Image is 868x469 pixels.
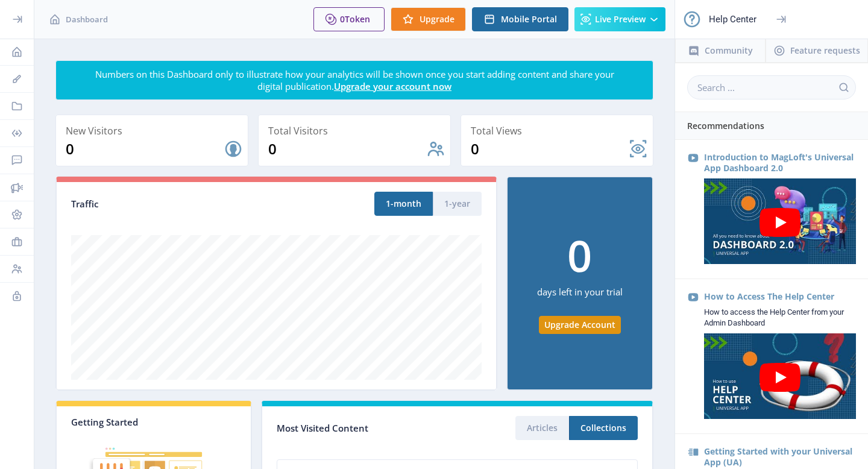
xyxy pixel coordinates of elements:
div: Getting Started [71,416,236,428]
div: days left in your trial [537,277,623,316]
button: Upgrade [391,7,466,31]
div: 0 [66,139,224,159]
span: Dashboard [66,13,108,25]
button: Mobile Portal [472,7,568,31]
nb-icon: Video [687,152,699,164]
span: Upgrade [420,14,454,24]
button: Live Preview [574,7,665,31]
a: Upgrade your account now [334,80,451,92]
button: Collections [569,416,638,440]
span: Mobile Portal [501,14,557,24]
div: Most Visited Content [277,419,458,438]
nb-icon: search [838,81,850,93]
div: Numbers on this Dashboard only to illustrate how your analytics will be shown once you start addi... [94,68,615,92]
span: Recommendations [687,120,764,131]
div: 0 [471,139,629,159]
nb-icon: Video [687,291,699,303]
button: 1-year [433,192,482,216]
div: 0 [268,139,426,159]
span: Token [345,13,370,25]
div: Help Center [709,6,756,33]
div: How to access the Help Center from your Admin Dashboard [704,307,856,329]
div: 0 [567,233,592,277]
div: New Visitors [66,122,243,139]
span: Live Preview [595,14,646,24]
a: Community [675,39,766,63]
button: Upgrade Account [539,316,621,334]
button: Feature requests [766,39,868,63]
button: Articles [515,416,569,440]
div: Getting Started with your Universal App (UA) [704,446,856,468]
div: How to Access The Help Center [704,291,856,302]
input: Search ... [687,75,856,99]
img: mqdefault.jpg [704,178,856,264]
div: Traffic [71,197,276,211]
div: Total Visitors [268,122,445,139]
button: 1-month [374,192,433,216]
nb-icon: Help Article [687,446,699,458]
div: Total Views [471,122,648,139]
div: Introduction to MagLoft's Universal App Dashboard 2.0 [704,152,856,174]
img: mqdefault.jpg [704,333,856,419]
button: search [832,75,856,99]
button: 0Token [313,7,385,31]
